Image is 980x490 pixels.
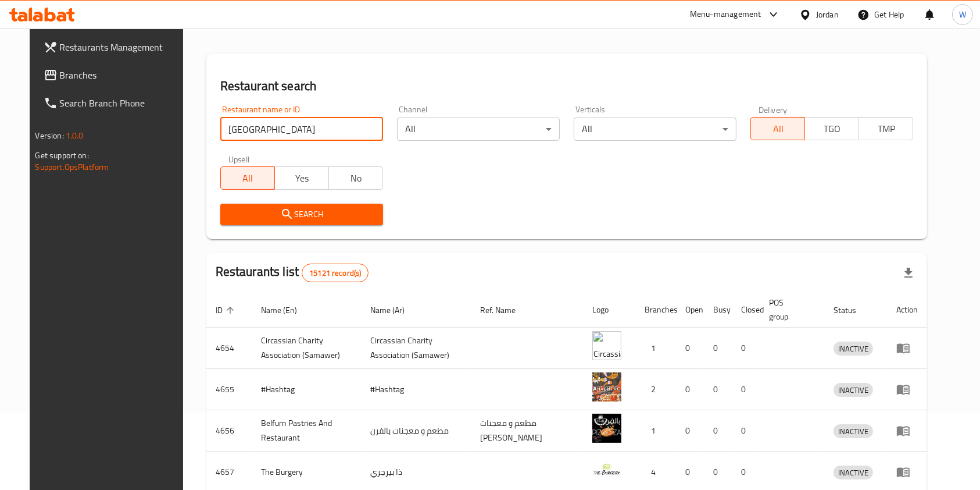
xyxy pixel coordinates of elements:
[220,77,914,95] h2: Restaurant search
[834,383,873,397] div: INACTIVE
[896,465,918,479] div: Menu
[834,466,873,480] div: INACTIVE
[759,105,788,113] label: Delivery
[280,170,324,187] span: Yes
[66,128,84,143] span: 1.0.0
[834,466,873,480] span: INACTIVE
[704,410,732,452] td: 0
[60,96,184,110] span: Search Branch Phone
[635,292,676,328] th: Branches
[676,369,704,410] td: 0
[328,166,383,190] button: No
[34,61,194,89] a: Branches
[635,328,676,369] td: 1
[60,40,184,54] span: Restaurants Management
[834,303,871,317] span: Status
[471,410,582,452] td: مطعم و معجنات [PERSON_NAME]
[704,369,732,410] td: 0
[810,120,854,137] span: TGO
[220,118,383,141] input: Search for restaurant name or ID..
[676,410,704,452] td: 0
[690,8,761,22] div: Menu-management
[480,303,531,317] span: Ref. Name
[274,166,329,190] button: Yes
[230,207,374,222] span: Search
[35,148,89,163] span: Get support on:
[864,120,909,137] span: TMP
[60,68,184,82] span: Branches
[676,328,704,369] td: 0
[371,303,420,317] span: Name (Ar)
[228,155,250,163] label: Upsell
[252,410,362,452] td: Belfurn Pastries And Restaurant
[252,369,362,410] td: #Hashtag
[35,159,109,175] a: Support.OpsPlatform
[574,118,736,141] div: All
[896,341,918,355] div: Menu
[206,410,252,452] td: 4656
[34,33,194,61] a: Restaurants Management
[635,410,676,452] td: 1
[220,204,383,225] button: Search
[592,414,621,443] img: Belfurn Pastries And Restaurant
[704,292,732,328] th: Busy
[732,410,760,452] td: 0
[302,264,369,282] div: Total records count
[704,328,732,369] td: 0
[206,12,321,30] h2: Menu management
[216,303,238,317] span: ID
[895,259,922,287] div: Export file
[216,263,369,282] h2: Restaurants list
[804,117,859,140] button: TGO
[756,120,800,137] span: All
[362,369,471,410] td: #Hashtag
[732,328,760,369] td: 0
[834,384,873,397] span: INACTIVE
[302,268,368,279] span: 15121 record(s)
[35,128,64,143] span: Version:
[859,117,913,140] button: TMP
[362,410,471,452] td: مطعم و معجنات بالفرن
[583,292,635,328] th: Logo
[834,424,873,438] div: INACTIVE
[397,118,560,141] div: All
[750,117,805,140] button: All
[34,89,194,117] a: Search Branch Phone
[816,8,839,21] div: Jordan
[206,328,252,369] td: 4654
[896,424,918,438] div: Menu
[732,369,760,410] td: 0
[226,170,270,187] span: All
[252,328,362,369] td: ​Circassian ​Charity ​Association​ (Samawer)
[334,170,378,187] span: No
[834,342,873,356] span: INACTIVE
[592,372,621,402] img: #Hashtag
[635,369,676,410] td: 2
[896,382,918,396] div: Menu
[592,331,621,360] img: ​Circassian ​Charity ​Association​ (Samawer)
[676,292,704,328] th: Open
[769,296,811,324] span: POS group
[261,303,312,317] span: Name (En)
[206,369,252,410] td: 4655
[732,292,760,328] th: Closed
[362,328,471,369] td: ​Circassian ​Charity ​Association​ (Samawer)
[959,8,966,21] span: W
[220,166,275,190] button: All
[887,292,927,328] th: Action
[592,455,621,484] img: The Burgery
[834,425,873,438] span: INACTIVE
